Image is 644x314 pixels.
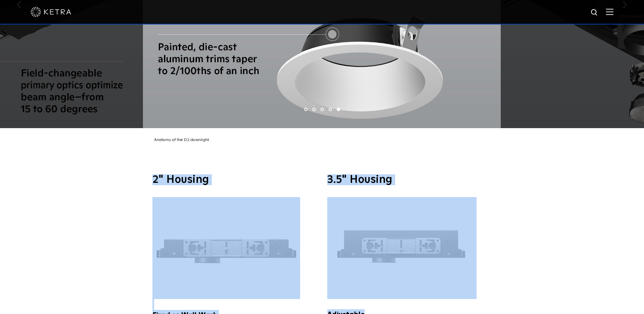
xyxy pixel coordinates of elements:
[590,8,599,17] img: search icon
[147,137,500,144] div: Anatomy of the D2 downlight
[606,8,613,15] img: Hamburger%20Nav.svg
[31,7,71,17] img: ketra-logo-2019-white
[152,174,317,185] h3: 2" Housing
[152,197,300,299] img: Ketra 2" Fixed or Wall Wash Housing with an ultra slim profile
[327,174,492,185] h3: 3.5" Housing
[327,197,475,299] img: Ketra 3.5" Adjustable Housing with an ultra slim profile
